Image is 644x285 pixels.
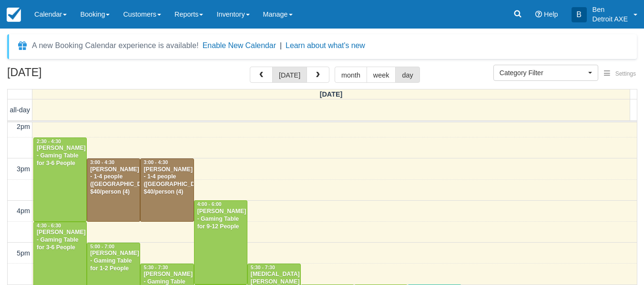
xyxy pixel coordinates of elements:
[17,165,30,173] span: 3pm
[37,139,61,144] span: 2:30 - 4:30
[36,145,84,167] div: [PERSON_NAME] - Gaming Table for 3-6 People
[143,265,168,270] span: 5:30 - 7:30
[197,202,222,207] span: 4:00 - 6:00
[143,160,168,165] span: 3:00 - 4:30
[32,40,199,51] div: A new Booking Calendar experience is available!
[493,65,598,81] button: Category Filter
[535,11,542,18] i: Help
[90,166,137,197] div: [PERSON_NAME] - 1-4 people ([GEOGRAPHIC_DATA]) $40/person (4)
[544,10,558,18] span: Help
[598,67,642,81] button: Settings
[10,106,30,114] span: all-day
[17,249,30,257] span: 5pm
[203,41,276,50] button: Enable New Calendar
[90,160,114,165] span: 3:00 - 4:30
[17,207,30,215] span: 4pm
[87,158,140,222] a: 3:00 - 4:30[PERSON_NAME] - 1-4 people ([GEOGRAPHIC_DATA]) $40/person (4)
[33,138,87,222] a: 2:30 - 4:30[PERSON_NAME] - Gaming Table for 3-6 People
[90,250,137,273] div: [PERSON_NAME] - Gaming Table for 1-2 People
[593,5,628,14] p: Ben
[572,7,587,22] div: B
[197,208,245,231] div: [PERSON_NAME] - Gaming Table for 9-12 People
[7,8,21,22] img: checkfront-main-nav-mini-logo.png
[272,67,307,83] button: [DATE]
[320,90,343,98] span: [DATE]
[280,41,282,49] span: |
[17,123,30,130] span: 2pm
[335,67,367,83] button: month
[367,67,396,83] button: week
[36,229,84,252] div: [PERSON_NAME] - Gaming Table for 3-6 People
[251,265,275,270] span: 5:30 - 7:30
[7,67,128,84] h2: [DATE]
[395,67,419,83] button: day
[286,41,365,49] a: Learn about what's new
[90,244,114,249] span: 5:00 - 7:00
[140,158,194,222] a: 3:00 - 4:30[PERSON_NAME] - 1-4 people ([GEOGRAPHIC_DATA]) $40/person (4)
[194,200,247,285] a: 4:00 - 6:00[PERSON_NAME] - Gaming Table for 9-12 People
[593,14,628,24] p: Detroit AXE
[143,166,191,197] div: [PERSON_NAME] - 1-4 people ([GEOGRAPHIC_DATA]) $40/person (4)
[500,68,586,78] span: Category Filter
[615,70,636,77] span: Settings
[37,223,61,228] span: 4:30 - 6:30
